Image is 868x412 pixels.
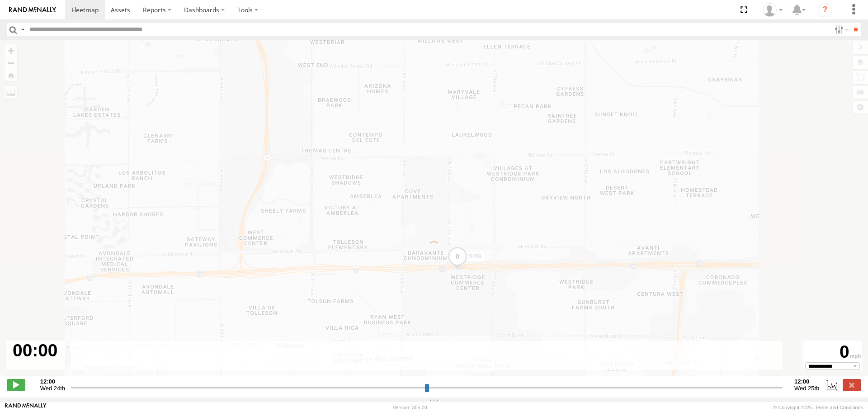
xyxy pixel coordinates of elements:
i: ? [818,3,832,17]
img: rand-logo.svg [9,7,56,13]
a: Visit our Website [5,403,47,412]
a: Terms and Conditions [815,405,863,410]
div: 0 [805,342,861,362]
label: Search Query [19,23,26,36]
div: © Copyright 2025 - [773,405,863,410]
label: Close [843,379,861,391]
span: Wed 25th [794,385,819,392]
label: Play/Stop [7,379,25,391]
div: Version: 305.03 [393,405,427,410]
span: Wed 24th [40,385,65,392]
strong: 12:00 [794,378,819,385]
div: Edward Espinoza [759,3,786,17]
strong: 12:00 [40,378,65,385]
label: Search Filter Options [831,23,850,36]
